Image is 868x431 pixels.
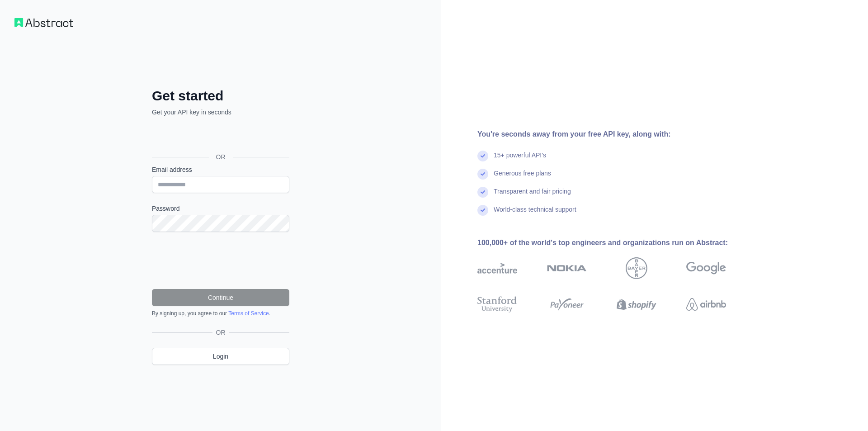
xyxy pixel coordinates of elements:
[494,151,546,169] div: 15+ powerful API's
[209,152,233,161] span: OR
[477,169,488,180] img: check mark
[477,205,488,216] img: check mark
[152,310,289,317] div: By signing up, you agree to our .
[152,88,289,104] h2: Get started
[152,348,289,365] a: Login
[626,257,647,279] img: bayer
[152,108,289,117] p: Get your API key in seconds
[494,169,551,187] div: Generous free plans
[477,237,755,248] div: 100,000+ of the world's top engineers and organizations run on Abstract:
[212,328,229,337] span: OR
[617,294,656,314] img: shopify
[494,187,571,205] div: Transparent and fair pricing
[686,294,726,314] img: airbnb
[477,257,517,279] img: accenture
[686,257,726,279] img: google
[477,187,488,198] img: check mark
[547,257,587,279] img: nokia
[477,151,488,161] img: check mark
[152,165,289,174] label: Email address
[477,294,517,314] img: stanford university
[147,127,292,147] iframe: Sign in with Google Button
[477,129,755,140] div: You're seconds away from your free API key, along with:
[14,18,73,27] img: Workflow
[228,310,269,317] a: Terms of Service
[494,205,576,223] div: World-class technical support
[547,294,587,314] img: payoneer
[152,243,289,278] iframe: reCAPTCHA
[152,204,289,213] label: Password
[152,289,289,306] button: Continue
